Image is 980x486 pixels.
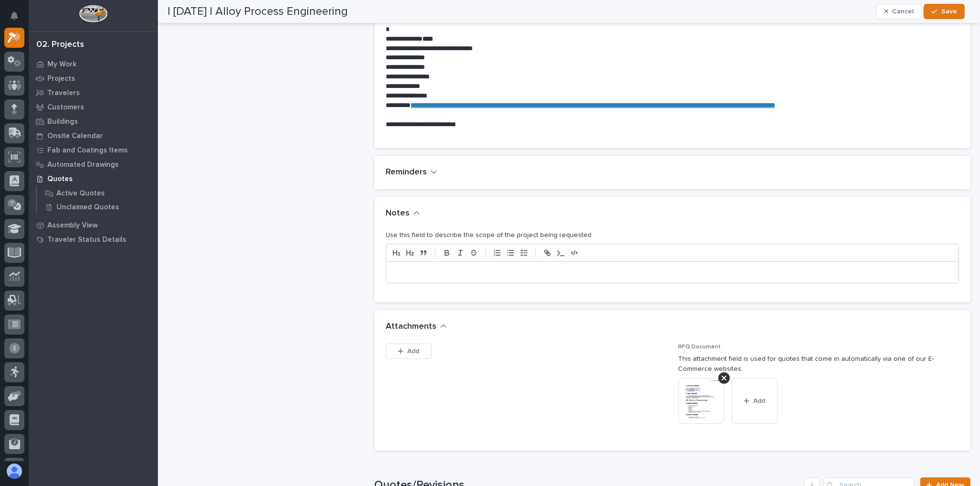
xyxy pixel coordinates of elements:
[386,208,410,219] h2: Notes
[29,100,158,114] a: Customers
[407,347,419,356] span: Add
[47,118,78,126] p: Buildings
[386,344,432,359] button: Add
[386,322,436,332] h2: Attachments
[47,75,75,83] p: Projects
[386,230,959,240] p: Use this field to describe the scope of the project being requested.
[47,146,128,155] p: Fab and Coatings Items
[47,221,98,230] p: Assembly View
[47,60,77,69] p: My Work
[732,378,778,424] button: Add
[47,89,80,97] p: Travelers
[29,71,158,86] a: Projects
[47,236,126,244] p: Traveler Status Details
[29,57,158,71] a: My Work
[941,7,957,16] span: Save
[29,232,158,247] a: Traveler Status Details
[167,5,348,19] h2: | [DATE] | Alloy Process Engineering
[924,4,964,19] button: Save
[678,354,959,374] p: This attachment field is used for quotes that come in automatically via one of our E-Commerce web...
[37,186,158,200] a: Active Quotes
[29,143,158,157] a: Fab and Coatings Items
[386,167,437,178] button: Reminders
[37,200,158,214] a: Unclaimed Quotes
[12,11,24,27] div: Notifications
[47,161,119,169] p: Automated Drawings
[47,175,73,184] p: Quotes
[56,189,105,198] p: Active Quotes
[29,114,158,129] a: Buildings
[876,4,922,19] button: Cancel
[892,7,913,16] span: Cancel
[678,344,721,350] span: RFQ Document
[29,218,158,232] a: Assembly View
[47,132,103,140] p: Onsite Calendar
[29,172,158,186] a: Quotes
[36,40,84,50] div: 02. Projects
[386,322,447,332] button: Attachments
[4,6,24,26] button: Notifications
[29,157,158,172] a: Automated Drawings
[47,103,84,112] p: Customers
[753,397,765,405] span: Add
[386,208,420,219] button: Notes
[56,203,119,212] p: Unclaimed Quotes
[79,5,107,22] img: Workspace Logo
[29,86,158,100] a: Travelers
[29,129,158,143] a: Onsite Calendar
[4,461,24,481] button: users-avatar
[386,167,427,178] h2: Reminders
